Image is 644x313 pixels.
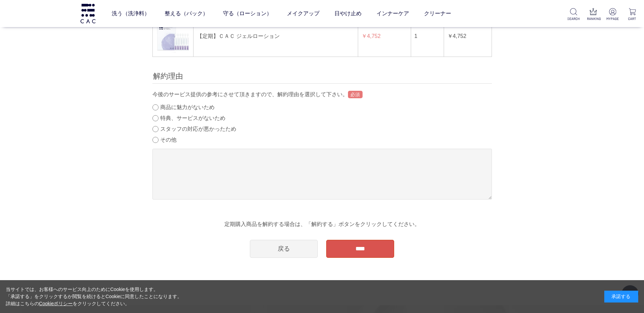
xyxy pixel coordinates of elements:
img: logo [79,4,96,23]
label: その他 [160,137,177,143]
a: RANKING [587,8,600,21]
a: 戻る [250,240,318,258]
p: RANKING [587,16,600,21]
a: インナーケア [376,4,409,23]
p: 定期購入商品を解約する場合は、「解約する」ボタンをクリックしてください。 [152,217,492,228]
p: MYPAGE [606,16,619,21]
label: 商品に魅力がないため [160,104,215,110]
a: 洗う（洗浄料） [112,4,150,23]
a: 守る（ローション） [223,4,272,23]
p: 解約理由 [152,70,492,84]
a: メイクアップ [287,4,319,23]
a: MYPAGE [606,8,619,21]
div: 今後のサービス提供の参考にさせて頂きますので、解約理由を選択して下さい。 [152,90,492,99]
a: 整える（パック） [165,4,208,23]
label: スタッフの対応が悪かったため [160,126,236,132]
div: 当サイトでは、お客様へのサービス向上のためにCookieを使用します。 「承諾する」をクリックするか閲覧を続けるとCookieに同意したことになります。 詳細はこちらの をクリックしてください。 [6,286,182,307]
div: 承諾する [604,291,638,302]
a: 日やけ止め [334,4,362,23]
a: CART [626,8,639,21]
td: ￥4,752 [444,16,492,57]
a: SEARCH [567,8,580,21]
a: クリーナー [424,4,451,23]
p: SEARCH [567,16,580,21]
p: CART [626,16,639,21]
label: 特典、サービスがないため [160,115,225,121]
a: Cookieポリシー [39,301,73,306]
